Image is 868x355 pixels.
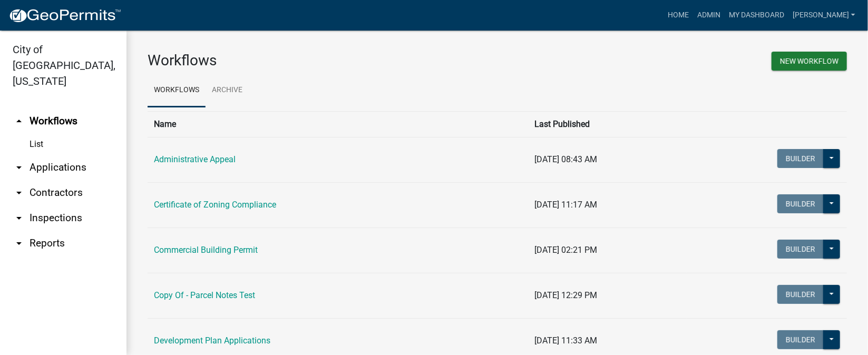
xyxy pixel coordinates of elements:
[777,330,824,349] button: Builder
[206,74,249,107] a: Archive
[154,336,270,346] a: Development Plan Applications
[777,194,824,213] button: Builder
[693,5,725,25] a: Admin
[534,336,597,346] span: [DATE] 11:33 AM
[154,200,276,210] a: Certificate of Zoning Compliance
[148,111,528,137] th: Name
[528,111,686,137] th: Last Published
[534,290,597,300] span: [DATE] 12:29 PM
[725,5,788,25] a: My Dashboard
[13,161,25,174] i: arrow_drop_down
[664,5,693,25] a: Home
[13,237,25,250] i: arrow_drop_down
[777,149,824,168] button: Builder
[13,212,25,224] i: arrow_drop_down
[534,245,597,255] span: [DATE] 02:21 PM
[788,5,860,25] a: [PERSON_NAME]
[154,154,236,164] a: Administrative Appeal
[154,245,258,255] a: Commercial Building Permit
[13,115,25,127] i: arrow_drop_up
[154,290,255,300] a: Copy Of - Parcel Notes Test
[148,74,206,107] a: Workflows
[777,240,824,259] button: Builder
[534,200,597,210] span: [DATE] 11:17 AM
[148,52,490,70] h3: Workflows
[777,285,824,304] button: Builder
[772,52,847,71] button: New Workflow
[534,154,597,164] span: [DATE] 08:43 AM
[13,186,25,199] i: arrow_drop_down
